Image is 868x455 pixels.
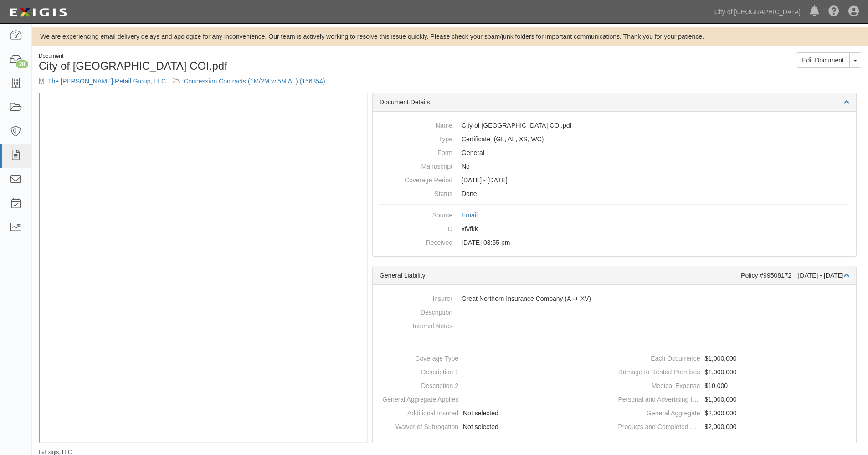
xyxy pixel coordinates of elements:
dd: [DATE] 03:55 pm [380,236,849,249]
dt: Description [380,305,452,317]
img: logo-5460c22ac91f19d4615b14bd174203de0afe785f0fc80cf4dbbc73dc1793850b.png [7,4,70,21]
div: Document Details [373,93,856,112]
dt: Internal Notes [380,319,452,331]
dd: Not selected [376,420,611,434]
a: The [PERSON_NAME] Retail Group, LLC [48,78,166,85]
dd: xfvfkk [380,222,849,236]
dt: Source [380,208,452,220]
h1: City of [GEOGRAPHIC_DATA] COI.pdf [39,60,443,72]
dt: Description 2 [376,379,458,390]
dt: General Aggregate [618,406,700,418]
dt: General Aggregate Applies [376,393,458,404]
dt: Damage to Rented Premises [618,365,700,377]
dd: General Liability Auto Liability Excess/Umbrella Liability Workers Compensation/Employers Liability [380,132,849,146]
dt: Manuscript [380,160,452,171]
dt: Each Occurrence [618,352,700,363]
dt: Form [380,146,452,157]
dd: General [380,146,849,160]
dd: [DATE] - [DATE] [380,173,849,187]
dd: $10,000 [618,379,853,393]
dd: $1,000,000 [618,393,853,406]
div: Document [39,52,443,60]
a: Concession Contracts (1M/2M w 5M AL) (156354) [184,78,325,85]
dt: ID [380,222,452,233]
a: City of [GEOGRAPHIC_DATA] [710,3,805,21]
dt: Additional Insured [376,406,458,418]
dt: Medical Expense [618,379,700,390]
dt: Status [380,187,452,198]
dt: Personal and Advertising Injury [618,393,700,404]
dd: $2,000,000 [618,406,853,420]
div: Policy #99508172 [DATE] - [DATE] [741,271,849,280]
dt: Name [380,119,452,130]
div: 28 [16,60,28,68]
dd: Done [380,187,849,201]
dt: Description 1 [376,365,458,377]
a: Edit Document [796,52,850,68]
dd: Not selected [376,406,611,420]
dt: Insurer [380,292,452,303]
i: Help Center - Complianz [828,6,839,17]
dd: Great Northern Insurance Company (A++ XV) [380,292,849,305]
dt: Coverage Period [380,173,452,185]
dd: No [380,160,849,173]
dd: $2,000,000 [618,420,853,434]
dd: $1,000,000 [618,365,853,379]
dd: City of [GEOGRAPHIC_DATA] COI.pdf [380,119,849,132]
dt: Waiver of Subrogation [376,420,458,431]
dt: Products and Completed Operations [618,420,700,431]
div: General Liability [380,271,741,280]
div: We are experiencing email delivery delays and apologize for any inconvenience. Our team is active... [32,32,868,41]
dt: Coverage Type [376,352,458,363]
dt: Type [380,132,452,144]
dd: $1,000,000 [618,352,853,365]
dt: Received [380,236,452,247]
a: Email [462,212,478,219]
